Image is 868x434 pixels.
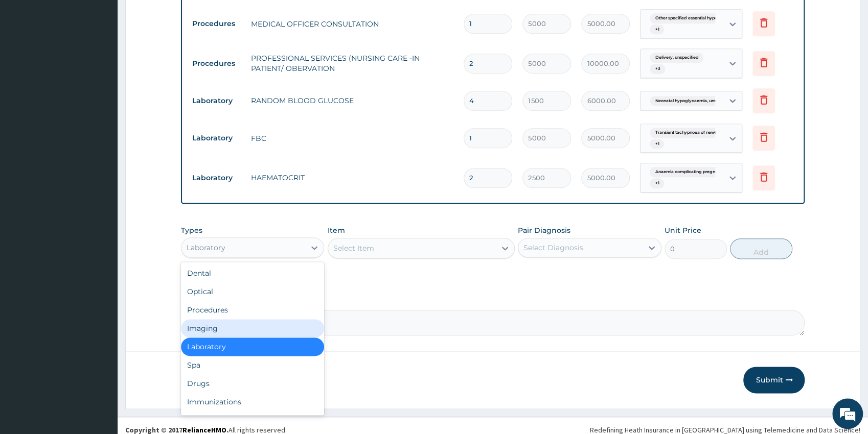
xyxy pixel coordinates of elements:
span: + 1 [650,178,664,188]
div: Chat with us now [53,57,172,70]
label: Comment [181,296,805,304]
div: Select Item [333,243,374,253]
div: Optical [181,282,325,301]
img: d_794563401_company_1708531726252_794563401 [19,51,41,77]
div: Select Diagnosis [523,243,583,253]
div: Laboratory [181,337,325,356]
td: RANDOM BLOOD GLUCOSE [246,90,459,111]
span: + 1 [650,139,664,149]
div: Others [181,411,325,429]
label: Types [181,226,202,235]
td: Laboratory [187,129,246,148]
td: Laboratory [187,168,246,187]
label: Pair Diagnosis [518,225,570,235]
div: Imaging [181,319,325,337]
div: Immunizations [181,393,325,411]
button: Submit [743,367,805,393]
span: Other specified essential hype... [650,13,725,23]
span: Transient tachypnoea of newbor... [650,128,729,138]
span: + 3 [650,64,665,74]
span: Anaemia complicating pregnancy... [650,167,733,177]
span: + 1 [650,25,664,35]
div: Spa [181,356,325,374]
td: MEDICAL OFFICER CONSULTATION [246,14,459,34]
div: Minimize live chat window [168,5,192,30]
td: FBC [246,128,459,149]
span: Neonatal hypoglycaemia, unspec... [650,96,732,106]
div: Laboratory [187,243,225,253]
td: Procedures [187,14,246,33]
td: Laboratory [187,91,246,110]
td: HAEMATOCRIT [246,167,459,188]
span: We're online! [59,129,141,232]
span: Delivery, unspecified [650,53,703,63]
textarea: Type your message and hit 'Enter' [5,279,195,315]
div: Drugs [181,374,325,393]
button: Add [730,238,792,259]
td: PROFESSIONAL SERVICES (NURSING CARE -IN PATIENT/ OBERVATION [246,48,459,79]
div: Procedures [181,301,325,319]
label: Unit Price [665,225,701,235]
div: Dental [181,264,325,282]
td: Procedures [187,54,246,73]
label: Item [328,225,345,235]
